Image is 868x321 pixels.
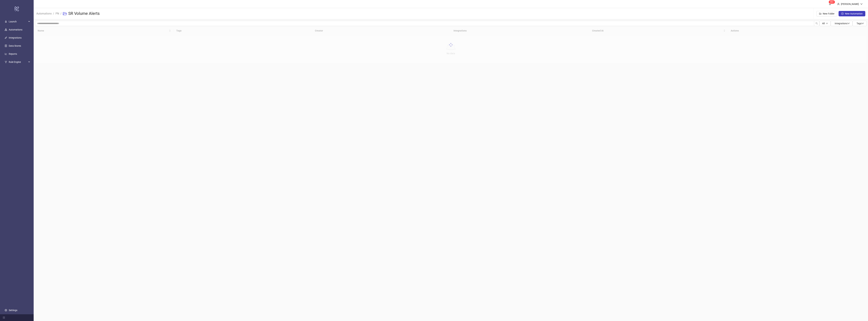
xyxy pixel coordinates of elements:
button: New Folder [816,11,837,16]
a: Reports [9,53,17,55]
a: PN [55,11,60,15]
div: [PERSON_NAME] [840,2,860,6]
span: down [860,3,863,5]
span: All [822,22,825,25]
span: plus-circle [841,12,844,15]
span: Tags [857,22,864,25]
span: Integrations [835,22,850,25]
span: Launch [9,18,27,25]
span: search [816,22,818,25]
span: New Automation [845,12,863,15]
button: Integrationsdown [831,21,853,26]
li: / [53,8,54,19]
a: Settings [9,309,17,312]
span: folder-add [819,12,821,15]
span: user [837,3,840,5]
a: Data Stores [9,44,21,47]
a: Automations [9,28,22,31]
span: down [847,22,850,25]
span: menu-fold [3,316,5,319]
a: Integrations [9,36,22,39]
button: Tagsdown [853,21,867,26]
sup: 685 [829,0,835,4]
span: fork [5,61,7,63]
h3: SR Volume Alerts [68,11,100,16]
span: New Folder [823,12,835,15]
span: bell [829,3,831,5]
span: down [826,22,828,24]
li: / [60,8,62,19]
button: New Automation [839,11,865,16]
span: Rule Engine [9,59,27,65]
span: folder-open [63,12,67,16]
span: down [862,22,864,25]
button: Alldown [819,21,831,26]
span: rocket [5,20,7,23]
a: Automations [36,11,52,15]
